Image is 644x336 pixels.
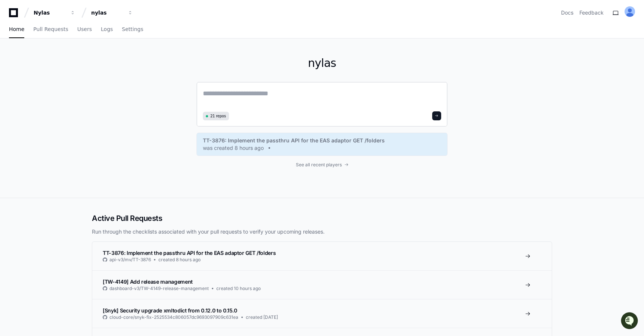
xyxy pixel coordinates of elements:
[203,144,264,152] span: was created 8 hours ago
[88,6,136,19] button: nylas
[33,27,68,31] span: Pull Requests
[203,137,385,144] span: TT-3876: Implement the passthru API for the EAS adaptor GET /folders
[203,137,441,152] a: TT-3876: Implement the passthru API for the EAS adaptor GET /folderswas created 8 hours ago
[561,9,573,16] a: Docs
[25,63,108,69] div: We're offline, but we'll be back soon!
[109,257,151,263] span: api-v3/mv/TT-3876
[196,162,448,168] a: See all recent players
[158,257,201,263] span: created 8 hours ago
[33,21,68,38] a: Pull Requests
[246,314,278,320] span: created [DATE]
[103,250,276,256] span: TT-3876: Implement the passthru API for the EAS adaptor GET /folders
[7,7,22,22] img: PlayerZero
[9,27,24,31] span: Home
[53,78,90,84] a: Powered byPylon
[31,6,78,19] button: Nylas
[122,21,143,38] a: Settings
[196,56,448,70] h1: nylas
[92,213,552,224] h2: Active Pull Requests
[109,314,238,320] span: cloud-core/snyk-fix-2525534c806057dc9693097909c631ea
[101,21,113,38] a: Logs
[620,311,640,332] iframe: Open customer support
[25,56,123,63] div: Start new chat
[103,278,193,285] span: [TW-4149] Add release management
[122,27,143,31] span: Settings
[91,9,123,16] div: nylas
[210,113,226,119] span: 21 repos
[77,21,92,38] a: Users
[77,27,92,31] span: Users
[92,228,552,235] p: Run through the checklists associated with your pull requests to verify your upcoming releases.
[7,56,21,69] img: 1756235613930-3d25f9e4-fa56-45dd-b3ad-e072dfbd1548
[109,286,209,292] span: dashboard-v3/TW-4149-release-management
[103,307,237,314] span: [Snyk] Security upgrade xmltodict from 0.12.0 to 0.15.0
[92,270,552,299] a: [TW-4149] Add release managementdashboard-v3/TW-4149-release-managementcreated 10 hours ago
[579,9,604,16] button: Feedback
[127,58,136,67] button: Start new chat
[92,299,552,328] a: [Snyk] Security upgrade xmltodict from 0.12.0 to 0.15.0cloud-core/snyk-fix-2525534c806057dc969309...
[625,6,635,17] img: ALV-UjU-Uivu_cc8zlDcn2c9MNEgVYayUocKx0gHV_Yy_SMunaAAd7JZxK5fgww1Mi-cdUJK5q-hvUHnPErhbMG5W0ta4bF9-...
[74,78,90,84] span: Pylon
[9,21,24,38] a: Home
[92,242,552,270] a: TT-3876: Implement the passthru API for the EAS adaptor GET /foldersapi-v3/mv/TT-3876created 8 ho...
[7,30,136,42] div: Welcome
[216,286,261,292] span: created 10 hours ago
[101,27,113,31] span: Logs
[34,9,66,16] div: Nylas
[296,162,342,168] span: See all recent players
